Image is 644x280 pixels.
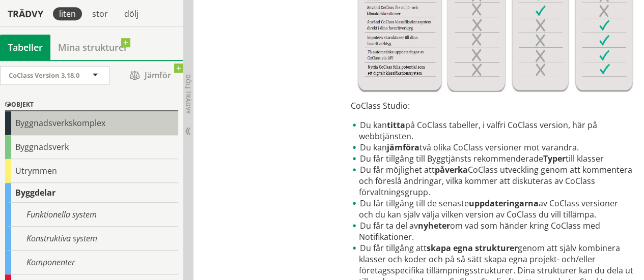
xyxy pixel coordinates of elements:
strong: Typer [543,153,566,164]
strong: uppdateringarna [469,198,539,209]
strong: påverka [435,164,468,175]
div: stor [86,7,114,20]
strong: nyheter [418,220,450,231]
div: liten [53,7,82,20]
li: Du får möjlighet att CoClass utveckling genom att kommentera och föreslå ändringar, vilka kommer ... [351,164,634,198]
strong: skapa egna strukturer [427,242,518,254]
span: Jämför [120,67,181,84]
span: Dölj trädvy [184,74,192,114]
div: dölj [118,7,145,20]
div: Objekt [5,99,178,111]
div: Byggnadsverkskomplex [5,111,178,135]
li: Du får tillgång till de senaste av CoClass versioner och du kan själv välja vilken version av CoC... [351,198,634,220]
div: Funktionella system [5,203,178,227]
div: Komponenter [5,251,178,274]
div: Trädvy [2,8,49,19]
div: Konstruktiva system [5,227,178,251]
div: Byggdelar [5,183,178,203]
a: Mina strukturer [50,35,135,60]
li: Du kan på CoClass tabeller, i valfri CoClass version, här på webbtjänsten. [351,119,634,142]
li: Du får tillgång till Byggtjänsts rekommenderade till klasser [351,153,634,164]
span: CoClass Version 3.18.0 [9,71,79,80]
li: Du får ta del av om vad som händer kring CoClass med Notifikationer. [351,220,634,242]
p: CoClass Studio: [351,100,634,111]
strong: jämföra [387,142,419,153]
strong: titta [387,119,405,131]
li: Du kan två olika CoClass versioner mot varandra. [351,142,634,153]
div: Utrymmen [5,159,178,183]
div: Byggnadsverk [5,135,178,159]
